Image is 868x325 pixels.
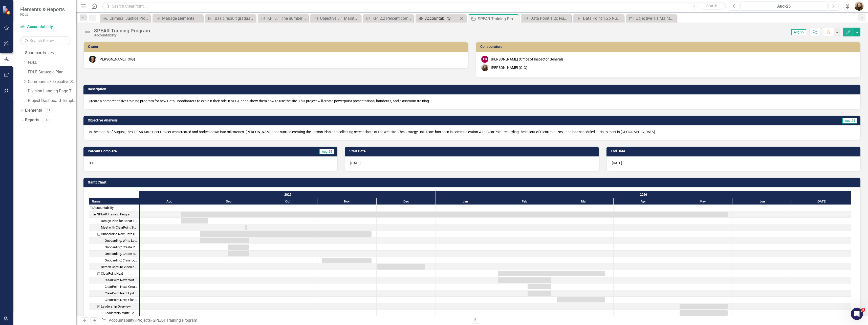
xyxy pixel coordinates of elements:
div: [PERSON_NAME] (OIG) [99,57,135,62]
div: [PERSON_NAME] (OIG) [491,65,527,70]
div: Task: Start date: 2026-05-04 End date: 2026-05-29 [680,310,728,316]
div: Task: Start date: 2026-03-02 End date: 2026-03-27 [89,297,139,303]
div: Leadership Overview [89,303,139,310]
a: Project Dashboard Template [28,98,76,104]
h3: Start Date [349,149,596,153]
div: Task: Start date: 2026-02-16 End date: 2026-02-27 [89,290,139,297]
div: ClearPoint Next [101,270,123,277]
div: Accountability [89,205,139,211]
p: Create a comprehensive training program for new Data Coordinators to explain their role in SPEAR ... [89,98,855,104]
a: KPI 2.2 Percent completion of delivering 3 accreditation manager classes and 24 CFA and FCAC meet... [364,15,412,22]
div: Onboarding: Write Lesson Plan [105,237,138,244]
div: ClearPoint Next: Write Lesson Plan [89,277,139,283]
div: Meet with ClearPoint Staff [89,224,139,231]
div: Task: Start date: 2025-09-24 End date: 2025-09-24 [245,225,247,230]
div: Onboarding: Classroom Training for Data Coordinators [89,257,139,264]
div: Task: Start date: 2026-05-04 End date: 2026-05-29 [680,304,728,309]
div: Feb [495,198,554,205]
div: Accountability [94,33,150,37]
div: 2025 [140,191,436,198]
div: Onboarding: Create PowerPoint Presentation [89,244,139,251]
div: Task: Start date: 2025-09-15 End date: 2025-09-26 [228,251,249,256]
a: Accountability [109,318,134,323]
img: Not Defined [83,28,92,36]
div: 41 [45,108,53,113]
div: Oct [258,198,317,205]
div: Data Point 1.2c Number of Students in Class [530,15,570,22]
img: Jennifer Siddoway [481,64,488,71]
div: Task: Start date: 2026-02-02 End date: 2026-03-27 [89,270,139,277]
a: Scorecards [25,50,46,56]
div: Task: Start date: 2026-02-02 End date: 2026-03-27 [498,271,605,276]
div: Sep [199,198,258,205]
div: Task: Start date: 2026-05-04 End date: 2026-05-29 [89,310,139,316]
span: Search [706,4,717,8]
div: Task: Start date: 2026-03-02 End date: 2026-03-27 [557,297,605,302]
div: Aug-25 [742,3,826,9]
div: KPI 3.1 The number of curriculum development workshops completed, and contract services provided. [267,15,307,22]
div: Criminal Justice Professionalism, Standards & Training Services Landing Page [110,15,149,22]
div: 69 [48,51,56,55]
div: Dec [377,198,436,205]
div: Leadership Overview [101,303,131,310]
div: Task: Accountability Start date: 2025-08-22 End date: 2025-08-23 [89,205,139,211]
div: Task: Start date: 2025-11-03 End date: 2025-11-28 [322,258,372,263]
a: Reports [25,117,39,123]
div: SPEAR Training Program [153,318,197,323]
a: FDLE [28,60,76,66]
a: Elements [25,108,42,113]
span: Aug-25 [319,149,334,154]
button: Aug-25 [741,2,827,11]
div: Onboarding New Data Coordinators [101,231,138,237]
h3: Gantt Chart [88,180,858,184]
span: [DATE] [612,161,622,165]
div: Leadership: Write Lesson Plan [89,310,139,316]
div: Task: Start date: 2025-11-03 End date: 2025-11-28 [89,257,139,264]
div: 14 [42,118,50,122]
div: SPEAR Training Program [97,211,132,218]
div: Basic recruit graduates obtaining initial employment [DATE] [215,15,254,22]
div: SPEAR Training Program [94,28,150,33]
div: Name [89,198,139,205]
a: Commands / Executive Support Branch [28,79,76,85]
img: ClearPoint Strategy [2,5,12,15]
a: Basic recruit graduates obtaining initial employment [DATE] [206,15,254,22]
div: Apr [614,198,673,205]
div: Task: Start date: 2025-08-22 End date: 2026-05-29 [181,212,728,217]
div: Onboarding: Create Handouts [105,251,138,257]
span: [DATE] [350,161,361,165]
a: Manage Elements [154,15,202,22]
span: Aug-25 [791,29,806,35]
div: ClearPoint Next: Update Desktop Procedure Handout [105,290,138,297]
iframe: Intercom live chat [851,308,863,320]
div: » » [101,318,468,323]
div: ClearPoint Next: Classroom Training for Data Coordinators [89,297,139,303]
div: Design Plan for Spear Training [89,218,139,224]
a: Data Point 1.2c Number of Students in Class [522,15,570,22]
div: Objective 3.1 Maintain specialized support services to external stakeholders. [320,15,360,22]
div: Task: Start date: 2026-05-04 End date: 2026-05-29 [89,303,139,310]
div: SPEAR Training Program [478,16,517,22]
div: Task: Start date: 2025-12-01 End date: 2025-12-26 [377,264,425,270]
div: Leadership: Write Lesson Plan [105,310,138,316]
a: FDLE Strategic Plan [28,69,76,75]
h3: Collaborators [480,45,858,49]
span: 5 [861,308,865,312]
div: ClearPoint Next: Create PowerPoint Presentation [105,283,138,290]
div: Screen Capture Video of Common issues [101,264,138,270]
div: Task: Start date: 2026-02-02 End date: 2026-02-27 [89,277,139,283]
h3: Percent Complete [88,149,247,153]
div: Task: Start date: 2025-09-01 End date: 2025-09-26 [89,237,139,244]
div: Task: Start date: 2025-09-15 End date: 2025-09-26 [228,245,249,250]
button: Search [699,3,725,10]
div: ClearPoint Next: Write Lesson Plan [105,277,138,283]
h3: Description [88,87,858,91]
div: Aug [140,198,199,205]
div: [PERSON_NAME] (Office of Inspector General) [491,57,563,62]
img: Heather Pence [89,56,96,63]
div: Jan [436,198,495,205]
a: Projects [136,318,151,323]
span: Aug-25 [842,118,857,124]
div: Task: Start date: 2026-02-02 End date: 2026-02-27 [498,277,551,283]
div: Onboarding: Write Lesson Plan [89,237,139,244]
